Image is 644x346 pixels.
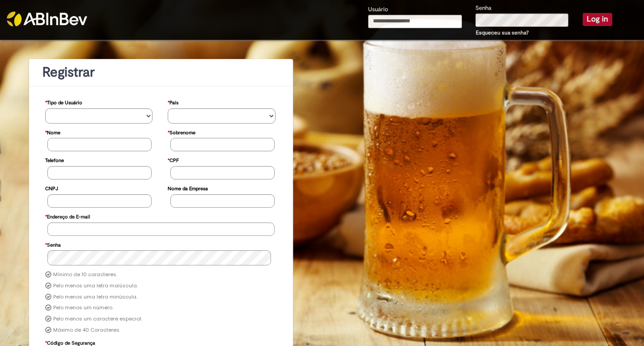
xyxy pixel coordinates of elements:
[476,29,529,36] a: Esqueceu sua senha?
[53,316,142,323] label: Pelo menos um caractere especial.
[168,153,179,166] label: CPF
[53,327,120,334] label: Máximo de 40 Caracteres.
[45,95,82,108] label: Tipo de Usuário
[583,13,612,26] button: Log in
[45,181,58,194] label: CNPJ
[53,282,138,290] label: Pelo menos uma letra maiúscula.
[45,209,90,222] label: Endereço de E-mail
[53,294,137,301] label: Pelo menos uma letra minúscula.
[45,238,61,251] label: Senha
[168,125,195,138] label: Sobrenome
[42,65,280,80] h1: Registrar
[53,304,113,312] label: Pelo menos um número.
[7,12,87,26] img: ABInbev-white.png
[368,5,388,14] label: Usuário
[53,271,117,278] label: Mínimo de 10 caracteres.
[475,4,491,13] label: Senha
[168,95,178,108] label: País
[168,181,208,194] label: Nome da Empresa
[45,153,64,166] label: Telefone
[45,125,60,138] label: Nome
